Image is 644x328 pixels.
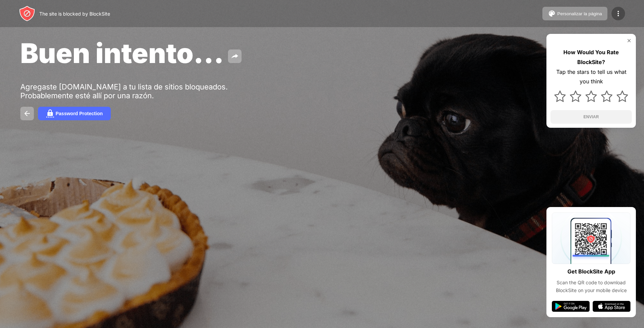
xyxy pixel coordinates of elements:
[550,110,632,124] button: ENVIAR
[20,82,230,100] div: Agregaste [DOMAIN_NAME] a tu lista de sitios bloqueados. Probablemente esté allí por una razón.
[231,52,239,60] img: share.svg
[617,90,628,102] img: star.svg
[552,301,590,312] img: google-play.svg
[20,37,224,69] span: Buen intento...
[56,111,103,116] div: Password Protection
[542,7,607,20] button: Personalizar la página
[550,47,632,67] div: How Would You Rate BlockSite?
[552,212,630,264] img: qrcode.svg
[38,107,111,120] button: Password Protection
[585,90,597,102] img: star.svg
[614,9,622,18] img: menu-icon.svg
[554,90,566,102] img: star.svg
[570,90,581,102] img: star.svg
[19,5,35,22] img: header-logo.svg
[626,38,632,43] img: rate-us-close.svg
[548,9,556,18] img: pallet.svg
[552,279,630,294] div: Scan the QR code to download BlockSite on your mobile device
[601,90,612,102] img: star.svg
[23,109,31,118] img: back.svg
[39,11,110,17] div: The site is blocked by BlockSite
[550,67,632,87] div: Tap the stars to tell us what you think
[46,109,54,118] img: password.svg
[593,301,630,312] img: app-store.svg
[567,267,615,276] div: Get BlockSite App
[557,11,602,16] div: Personalizar la página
